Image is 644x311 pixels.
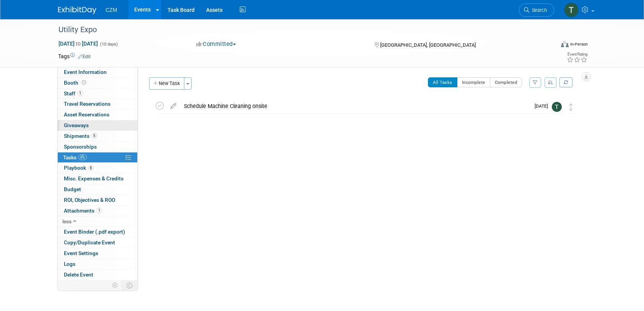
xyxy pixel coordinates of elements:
[64,175,124,182] span: Misc. Expenses & Credits
[64,186,81,192] span: Budget
[529,7,547,13] span: Search
[58,40,98,47] span: [DATE] [DATE]
[490,77,522,87] button: Completed
[149,77,184,90] button: New Task
[58,248,137,259] a: Event Settings
[64,133,97,139] span: Shipments
[58,52,91,60] td: Tags
[122,280,138,290] td: Toggle Event Tabs
[428,77,457,87] button: All Tasks
[56,23,543,37] div: Utility Expo
[559,77,572,87] a: Refresh
[564,3,579,17] img: Tyler Robinson
[64,272,93,278] span: Delete Event
[167,103,180,110] a: edit
[58,78,137,88] a: Booth
[64,197,115,203] span: ROI, Objectives & ROO
[569,103,573,111] i: Move task
[58,120,137,131] a: Giveaways
[194,40,239,48] button: Committed
[58,270,137,280] a: Delete Event
[91,133,97,139] span: 5
[58,259,137,269] a: Logs
[58,67,137,77] a: Event Information
[58,110,137,120] a: Asset Reservations
[58,99,137,109] a: Travel Reservations
[58,206,137,216] a: Attachments1
[58,152,137,163] a: Tasks0%
[58,237,137,248] a: Copy/Duplicate Event
[96,208,102,213] span: 1
[64,80,88,86] span: Booth
[58,216,137,227] a: less
[77,90,83,96] span: 1
[78,54,91,59] a: Edit
[80,80,88,85] span: Booth not reserved yet
[519,3,554,17] a: Search
[78,154,87,160] span: 0%
[64,250,98,256] span: Event Settings
[64,122,89,128] span: Giveaways
[58,163,137,173] a: Playbook8
[64,144,97,150] span: Sponsorships
[64,261,75,267] span: Logs
[62,218,72,224] span: less
[509,40,588,51] div: Event Format
[99,42,118,47] span: (10 days)
[58,7,96,14] img: ExhibitDay
[64,90,83,97] span: Staff
[64,208,102,214] span: Attachments
[535,103,552,109] span: [DATE]
[457,77,490,87] button: Incomplete
[75,41,82,47] span: to
[64,101,111,107] span: Travel Reservations
[58,174,137,184] a: Misc. Expenses & Credits
[58,227,137,237] a: Event Binder (.pdf export)
[58,131,137,141] a: Shipments5
[552,102,562,112] img: Tyler Robinson
[380,42,476,48] span: [GEOGRAPHIC_DATA], [GEOGRAPHIC_DATA]
[63,154,87,160] span: Tasks
[561,41,569,47] img: Format-Inperson.png
[64,239,115,246] span: Copy/Duplicate Event
[180,100,530,113] div: Schedule Machine Cleaning onsite
[58,195,137,205] a: ROI, Objectives & ROO
[64,111,109,118] span: Asset Reservations
[58,184,137,195] a: Budget
[64,229,125,235] span: Event Binder (.pdf export)
[567,52,587,56] div: Event Rating
[570,41,588,47] div: In-Person
[64,69,107,75] span: Event Information
[109,280,122,290] td: Personalize Event Tab Strip
[58,88,137,99] a: Staff1
[64,165,94,171] span: Playbook
[58,142,137,152] a: Sponsorships
[88,165,94,171] span: 8
[106,7,117,13] span: CZM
